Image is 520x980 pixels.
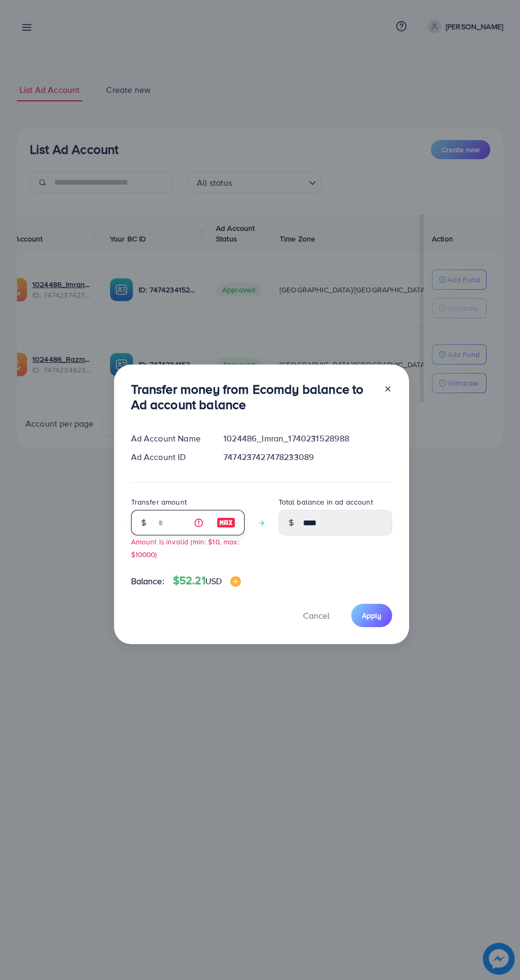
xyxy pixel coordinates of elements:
small: Amount is invalid (min: $10, max: $10000) [131,536,239,559]
span: Balance: [131,575,164,587]
div: Ad Account Name [123,432,215,445]
label: Transfer amount [131,497,187,507]
h3: Transfer money from Ecomdy balance to Ad account balance [131,381,375,412]
img: image [230,576,241,587]
h4: $52.21 [173,574,241,587]
span: Apply [362,610,382,621]
span: USD [205,575,222,587]
div: 7474237427478233089 [215,451,400,463]
span: Cancel [303,610,330,621]
button: Apply [351,604,392,627]
div: Ad Account ID [123,451,215,463]
button: Cancel [290,604,343,627]
label: Total balance in ad account [279,497,373,507]
div: 1024486_Imran_1740231528988 [215,432,400,445]
img: image [216,516,236,529]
